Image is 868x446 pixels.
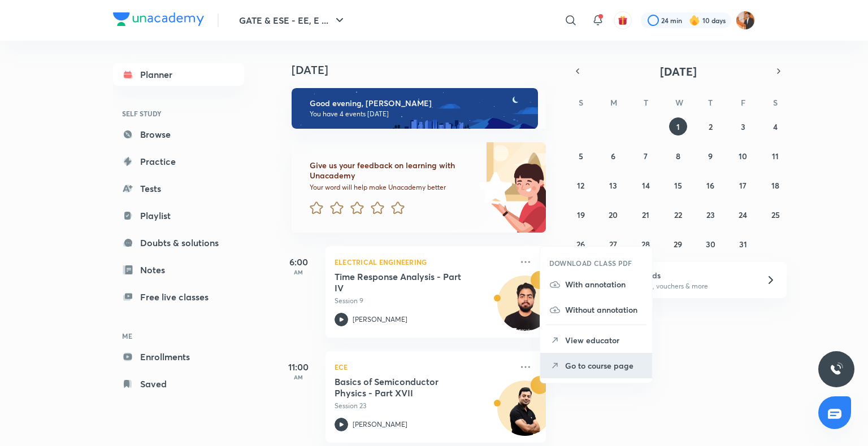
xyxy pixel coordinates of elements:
[610,97,617,108] abbr: Monday
[676,121,680,132] abbr: October 1, 2025
[669,117,687,135] button: October 1, 2025
[113,123,244,146] a: Browse
[292,88,538,129] img: evening
[708,151,713,161] abbr: October 9, 2025
[276,360,321,374] h5: 11:00
[739,151,747,161] abbr: October 10, 2025
[113,177,244,200] a: Tests
[292,63,557,77] h4: [DATE]
[706,239,715,250] abbr: October 30, 2025
[644,151,648,161] abbr: October 7, 2025
[734,117,752,135] button: October 3, 2025
[335,271,475,294] h5: Time Response Analysis - Part IV
[113,259,244,281] a: Notes
[739,239,747,250] abbr: October 31, 2025
[676,151,680,161] abbr: October 8, 2025
[577,180,584,191] abbr: October 12, 2025
[766,205,784,224] button: October 25, 2025
[734,205,752,224] button: October 24, 2025
[701,176,719,194] button: October 16, 2025
[585,63,771,79] button: [DATE]
[335,296,512,306] p: Session 9
[113,12,204,26] img: Company Logo
[353,314,407,325] p: [PERSON_NAME]
[766,176,784,194] button: October 18, 2025
[734,147,752,165] button: October 10, 2025
[565,278,643,290] p: With annotation
[669,205,687,224] button: October 22, 2025
[830,362,843,376] img: ttu
[579,97,583,108] abbr: Sunday
[609,180,617,191] abbr: October 13, 2025
[498,387,552,441] img: Avatar
[739,180,747,191] abbr: October 17, 2025
[637,205,655,224] button: October 21, 2025
[613,269,752,281] h6: Refer friends
[232,9,353,32] button: GATE & ESE - EE, E ...
[660,64,697,79] span: [DATE]
[577,209,585,220] abbr: October 19, 2025
[113,63,244,86] a: Planner
[604,147,622,165] button: October 6, 2025
[353,419,407,430] p: [PERSON_NAME]
[113,12,204,29] a: Company Logo
[771,180,779,191] abbr: October 18, 2025
[637,176,655,194] button: October 14, 2025
[706,209,715,220] abbr: October 23, 2025
[113,150,244,173] a: Practice
[611,151,615,161] abbr: October 6, 2025
[113,373,244,395] a: Saved
[669,176,687,194] button: October 15, 2025
[669,147,687,165] button: October 8, 2025
[604,235,622,253] button: October 27, 2025
[739,209,747,220] abbr: October 24, 2025
[572,147,590,165] button: October 5, 2025
[310,110,528,119] p: You have 4 events [DATE]
[310,160,475,181] h6: Give us your feedback on learning with Unacademy
[709,121,713,132] abbr: October 2, 2025
[766,117,784,135] button: October 4, 2025
[565,360,643,371] p: Go to course page
[113,204,244,227] a: Playlist
[773,97,778,108] abbr: Saturday
[113,286,244,308] a: Free live classes
[701,117,719,135] button: October 2, 2025
[498,282,552,336] img: Avatar
[644,97,648,108] abbr: Tuesday
[618,15,628,25] img: avatar
[113,104,244,123] h6: SELF STUDY
[310,98,528,108] h6: Good evening, [PERSON_NAME]
[572,176,590,194] button: October 12, 2025
[736,11,755,30] img: Ayush sagitra
[741,97,745,108] abbr: Friday
[689,15,700,26] img: streak
[609,209,618,220] abbr: October 20, 2025
[572,205,590,224] button: October 19, 2025
[335,255,512,269] p: Electrical Engineering
[310,183,475,192] p: Your word will help make Unacademy better
[771,209,780,220] abbr: October 25, 2025
[642,180,650,191] abbr: October 14, 2025
[766,147,784,165] button: October 11, 2025
[276,374,321,381] p: AM
[335,376,475,399] h5: Basics of Semiconductor Physics - Part XVII
[674,209,682,220] abbr: October 22, 2025
[440,142,546,233] img: feedback_image
[741,121,745,132] abbr: October 3, 2025
[572,235,590,253] button: October 26, 2025
[701,205,719,224] button: October 23, 2025
[734,176,752,194] button: October 17, 2025
[335,401,512,411] p: Session 23
[604,176,622,194] button: October 13, 2025
[669,235,687,253] button: October 29, 2025
[113,326,244,346] h6: ME
[579,151,583,161] abbr: October 5, 2025
[604,205,622,224] button: October 20, 2025
[772,151,779,161] abbr: October 11, 2025
[614,11,632,29] button: avatar
[113,346,244,368] a: Enrollments
[276,269,321,276] p: AM
[113,231,244,254] a: Doubts & solutions
[642,209,649,220] abbr: October 21, 2025
[701,235,719,253] button: October 30, 2025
